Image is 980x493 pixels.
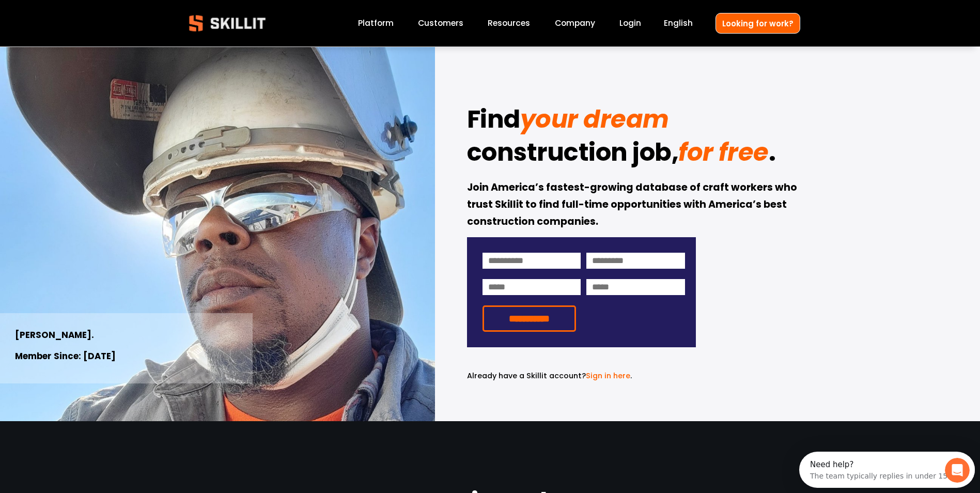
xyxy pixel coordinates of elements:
[555,17,595,30] a: Company
[467,180,799,230] strong: Join America’s fastest-growing database of craft workers who trust Skillit to find full-time oppo...
[180,8,274,39] img: Skillit
[586,371,630,381] a: Sign in here
[11,17,155,28] div: The team typically replies in under 15m
[945,458,970,483] iframe: Intercom live chat
[799,452,975,488] iframe: Intercom live chat discovery launcher
[664,17,693,29] span: English
[520,102,669,136] em: your dream
[4,4,186,33] div: Open Intercom Messenger
[358,17,394,30] a: Platform
[715,13,800,33] a: Looking for work?
[15,349,116,364] strong: Member Since: [DATE]
[418,17,463,30] a: Customers
[467,100,520,143] strong: Find
[664,17,693,30] div: language picker
[619,17,641,30] a: Login
[11,9,155,17] div: Need help?
[769,133,776,176] strong: .
[467,133,679,176] strong: construction job,
[488,17,530,30] a: folder dropdown
[467,370,696,382] p: .
[678,135,768,170] em: for free
[15,328,94,343] strong: [PERSON_NAME].
[467,371,586,381] span: Already have a Skillit account?
[488,17,530,29] span: Resources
